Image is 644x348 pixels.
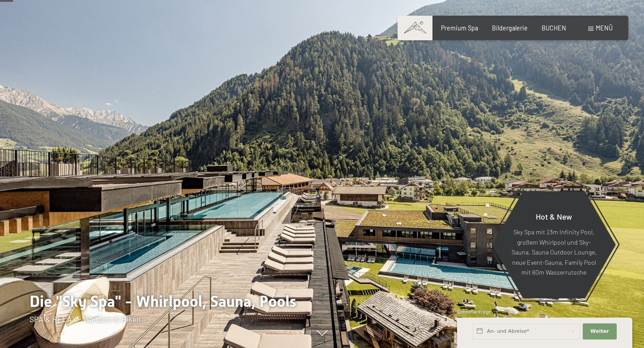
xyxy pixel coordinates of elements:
a: Hot & New Sky Spa mit 23m Infinity Pool, großem Whirlpool und Sky-Sauna, Sauna Outdoor Lounge, ne... [491,191,616,299]
a: Bildergalerie [492,24,528,32]
span: Schnellanfrage [457,309,491,314]
span: Weiter [590,328,609,335]
button: Weiter [583,323,617,340]
span: Menü [596,24,613,32]
a: Premium Spa [441,24,478,32]
p: Sky Spa mit 23m Infinity Pool, großem Whirlpool und Sky-Sauna, Sauna Outdoor Lounge, neue Event-S... [511,227,597,278]
a: BUCHEN [542,24,566,32]
span: Hot & New [536,212,572,221]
